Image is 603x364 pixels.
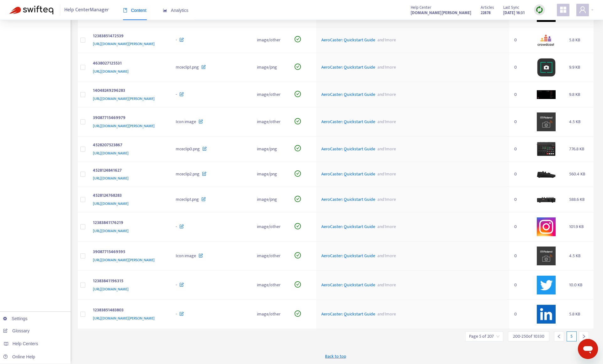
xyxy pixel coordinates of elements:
[252,187,290,212] td: image/png
[93,307,163,315] div: 12383851483803
[375,196,396,203] span: and 1 more
[375,252,396,259] span: and 1 more
[321,310,375,318] span: AeroCaster: Quickstart Guide
[3,328,29,333] a: Glossary
[295,64,301,70] span: check-circle
[176,281,177,289] span: -
[514,252,527,259] div: 0
[411,4,431,11] span: Help Center
[514,64,527,71] div: 0
[93,114,163,122] div: 39087715469979
[411,9,471,16] strong: [DOMAIN_NAME][PERSON_NAME]
[93,60,163,68] div: 4638027125531
[582,334,586,339] span: right
[375,64,396,71] span: and 1 more
[9,6,53,14] img: Swifteq
[569,282,589,289] div: 10.0 KB
[325,353,346,360] span: Back to top
[537,171,556,178] img: media-preview
[252,242,290,271] td: image/other
[578,339,598,359] iframe: メッセージングウィンドウの起動ボタン、進行中の会話
[93,315,155,321] span: [URL][DOMAIN_NAME][PERSON_NAME]
[514,223,527,230] div: 0
[514,196,527,203] div: 0
[295,310,301,317] span: check-circle
[569,146,589,153] div: 776.8 KB
[321,281,375,289] span: AeroCaster: Quickstart Guide
[252,53,290,82] td: image/png
[321,223,375,230] span: AeroCaster: Quickstart Guide
[295,145,301,151] span: check-circle
[252,107,290,137] td: image/other
[252,82,290,107] td: image/other
[514,311,527,318] div: 0
[252,300,290,329] td: image/other
[176,223,177,230] span: -
[537,276,556,294] img: media-preview
[321,252,375,259] span: AeroCaster: Quickstart Guide
[93,286,129,292] span: [URL][DOMAIN_NAME]
[252,27,290,53] td: image/other
[537,32,556,48] img: media-preview
[13,341,38,346] span: Help Centers
[375,118,396,125] span: and 1 more
[93,200,129,207] span: [URL][DOMAIN_NAME]
[569,37,589,44] div: 5.8 KB
[93,167,163,175] div: 4528124841627
[295,36,301,42] span: check-circle
[514,118,527,125] div: 0
[567,331,577,341] div: 5
[321,196,375,203] span: AeroCaster: Quickstart Guide
[503,4,519,11] span: Last Sync
[252,271,290,300] td: image/other
[321,64,375,71] span: AeroCaster: Quickstart Guide
[93,41,155,47] span: [URL][DOMAIN_NAME][PERSON_NAME]
[176,64,199,71] span: mceclip1.png
[252,162,290,187] td: image/png
[163,8,189,13] span: Analytics
[93,278,163,286] div: 12383841196315
[176,145,200,153] span: mceclip0.png
[579,6,586,13] span: user
[176,91,177,98] span: -
[481,4,494,11] span: Articles
[321,118,375,125] span: AeroCaster: Quickstart Guide
[411,9,471,16] a: [DOMAIN_NAME][PERSON_NAME]
[375,145,396,153] span: and 1 more
[569,171,589,178] div: 560.4 KB
[176,118,196,125] span: Icon image
[93,219,163,227] div: 12383841176219
[569,64,589,71] div: 9.9 KB
[123,8,127,13] span: book
[93,68,129,75] span: [URL][DOMAIN_NAME]
[93,228,129,234] span: [URL][DOMAIN_NAME]
[295,252,301,258] span: check-circle
[537,197,556,203] img: media-preview
[93,257,155,263] span: [URL][DOMAIN_NAME][PERSON_NAME]
[176,310,177,318] span: -
[569,311,589,318] div: 5.8 KB
[375,91,396,98] span: and 1 more
[252,212,290,242] td: image/other
[536,6,543,14] img: sync.dc5367851b00ba804db3.png
[514,37,527,44] div: 0
[537,247,556,265] img: media-preview
[93,142,163,150] div: 4528207523867
[514,282,527,289] div: 0
[375,170,396,178] span: and 1 more
[163,8,167,13] span: area-chart
[321,36,375,44] span: AeroCaster: Quickstart Guide
[569,252,589,259] div: 4.5 KB
[569,118,589,125] div: 4.5 KB
[514,146,527,153] div: 0
[93,150,129,156] span: [URL][DOMAIN_NAME]
[176,252,196,259] span: Icon image
[3,354,35,359] a: Online Help
[569,223,589,230] div: 101.9 KB
[295,91,301,97] span: check-circle
[537,142,556,156] img: media-preview
[569,196,589,203] div: 588.6 KB
[569,91,589,98] div: 9.8 KB
[123,8,147,13] span: Content
[295,196,301,202] span: check-circle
